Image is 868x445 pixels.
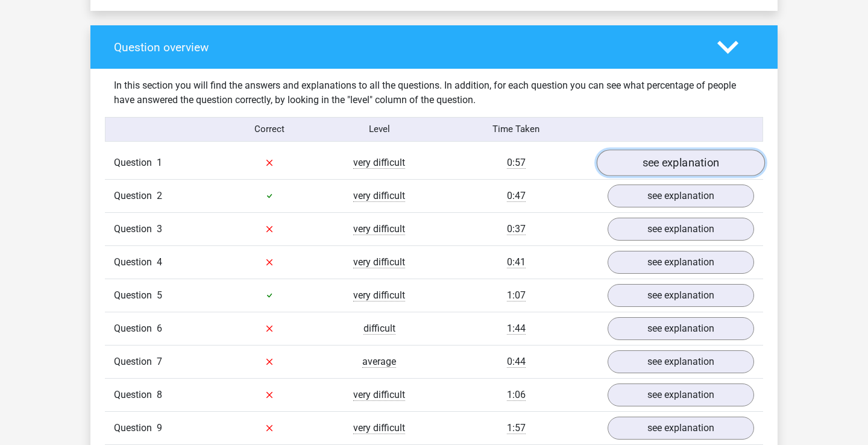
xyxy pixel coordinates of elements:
[114,288,157,303] span: Question
[507,256,526,268] span: 0:41
[353,389,405,401] span: very difficult
[114,40,699,54] h4: Question overview
[608,383,754,406] a: see explanation
[353,422,405,434] span: very difficult
[157,223,162,235] span: 3
[114,355,157,369] span: Question
[363,323,395,335] span: difficult
[353,190,405,202] span: very difficult
[157,190,162,201] span: 2
[114,388,157,402] span: Question
[157,256,162,268] span: 4
[507,289,526,301] span: 1:07
[434,122,599,136] div: Time Taken
[114,321,157,336] span: Question
[608,350,754,373] a: see explanation
[157,422,162,434] span: 9
[353,256,405,268] span: very difficult
[353,223,405,235] span: very difficult
[114,222,157,236] span: Question
[114,255,157,270] span: Question
[157,157,162,168] span: 1
[353,289,405,301] span: very difficult
[114,421,157,435] span: Question
[507,223,526,235] span: 0:37
[507,157,526,169] span: 0:57
[157,323,162,334] span: 6
[114,189,157,203] span: Question
[608,185,754,207] a: see explanation
[608,317,754,340] a: see explanation
[608,218,754,241] a: see explanation
[507,190,526,202] span: 0:47
[362,356,396,368] span: average
[157,389,162,400] span: 8
[353,157,405,169] span: very difficult
[105,78,763,107] div: In this section you will find the answers and explanations to all the questions. In addition, for...
[507,389,526,401] span: 1:06
[157,289,162,301] span: 5
[608,417,754,440] a: see explanation
[597,150,765,176] a: see explanation
[215,122,325,136] div: Correct
[507,422,526,434] span: 1:57
[507,323,526,335] span: 1:44
[608,284,754,307] a: see explanation
[324,122,434,136] div: Level
[507,356,526,368] span: 0:44
[157,356,162,367] span: 7
[114,156,157,170] span: Question
[608,251,754,274] a: see explanation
